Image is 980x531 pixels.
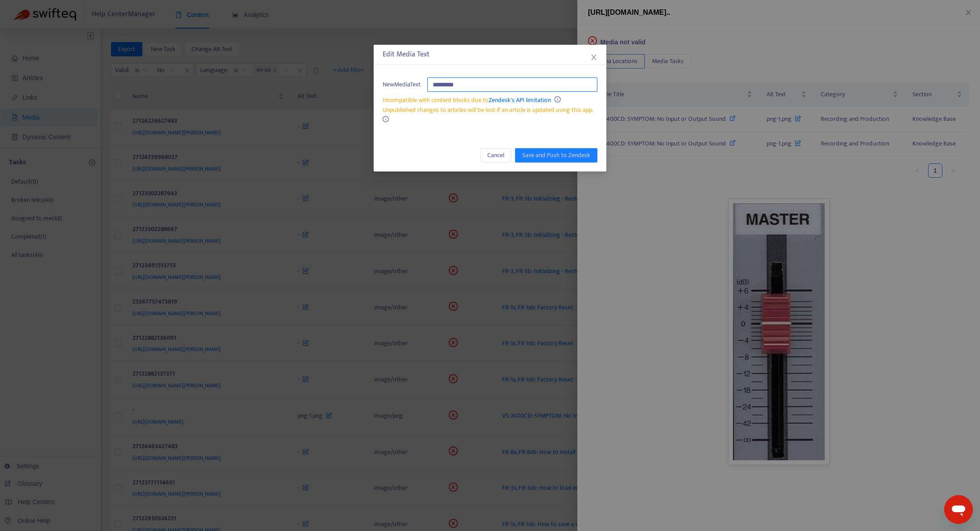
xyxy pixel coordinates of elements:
a: Zendesk's API limitation [489,95,551,105]
span: info-circle [554,96,561,103]
iframe: メッセージングウィンドウを開くボタン [944,495,973,524]
button: Cancel [480,148,511,163]
span: Incompatible with content blocks due to [383,95,551,105]
span: Unpublished changes to articles will be lost if an article is updated using this app. [383,105,593,115]
span: close [590,54,597,61]
span: Cancel [487,150,504,160]
button: Close [589,52,599,62]
button: Save and Push to Zendesk [515,148,597,163]
div: Edit Media Text [383,49,597,60]
span: info-circle [383,116,389,122]
span: New Media Text [383,80,421,90]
